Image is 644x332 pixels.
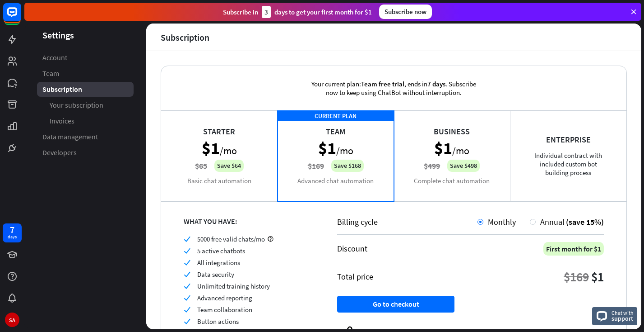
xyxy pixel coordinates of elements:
i: check [184,236,190,242]
i: check [184,306,190,313]
span: Data security [197,270,234,279]
div: days [8,234,17,240]
span: Button actions [197,317,239,326]
i: check [184,259,190,266]
a: Your subscription [37,98,134,113]
i: check [184,318,190,325]
i: check [184,294,190,301]
span: Developers [42,148,77,157]
span: 5 active chatbots [197,247,245,255]
span: Team collaboration [197,305,252,314]
button: Go to checkout [337,296,454,313]
span: Team [42,69,59,78]
div: $1 [591,269,604,285]
div: $169 [564,269,589,285]
div: SA [5,313,19,327]
a: 7 days [3,223,22,242]
header: Settings [24,29,146,41]
span: Chat with [612,308,634,317]
div: Discount [337,243,367,254]
div: 3 [262,6,271,18]
span: Account [42,53,67,62]
span: 7 days [427,80,445,88]
a: Team [37,66,134,81]
span: All integrations [197,258,240,267]
span: Invoices [50,116,74,126]
i: check [184,271,190,278]
span: Advanced reporting [197,294,252,302]
div: Total price [337,271,373,282]
a: Data management [37,129,134,144]
span: Data management [42,132,98,142]
div: Subscribe in days to get your first month for $1 [223,6,372,18]
div: First month for $1 [543,242,604,256]
span: Subscription [42,85,82,94]
div: Your current plan: , ends in . Subscribe now to keep using ChatBot without interruption. [297,66,491,110]
span: support [612,314,634,323]
span: Team free trial [361,80,404,88]
a: Developers [37,145,134,160]
span: Annual [540,217,565,227]
div: Subscribe now [379,5,432,19]
i: check [184,283,190,289]
div: Billing cycle [337,217,477,227]
a: Account [37,50,134,65]
span: (save 15%) [566,217,604,227]
button: Open LiveChat chat widget [7,4,34,31]
a: Invoices [37,114,134,128]
span: Monthly [488,217,516,227]
div: WHAT YOU HAVE: [184,217,315,226]
span: Unlimited training history [197,282,270,290]
span: Your subscription [50,100,103,110]
div: Subscription [161,32,209,43]
span: 5000 free valid chats/mo [197,235,265,243]
div: 7 [10,226,14,234]
i: check [184,247,190,254]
